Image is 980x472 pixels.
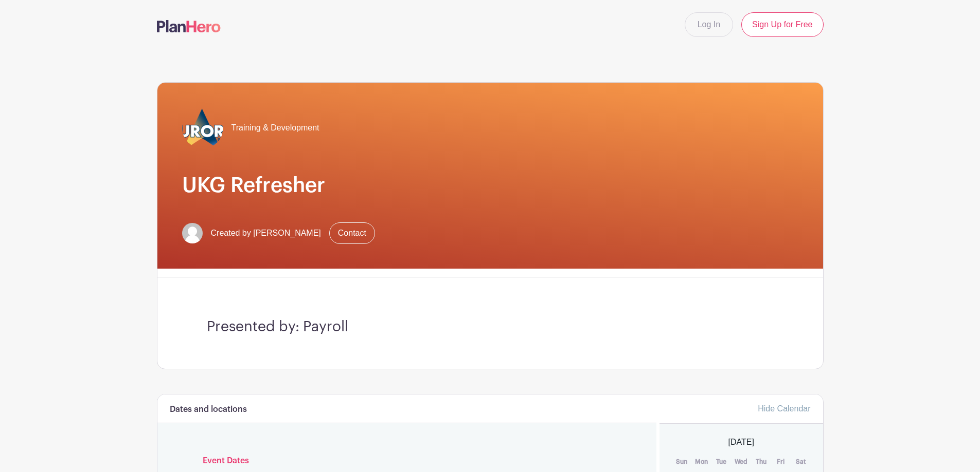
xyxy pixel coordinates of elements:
[182,107,223,148] img: 2023_COA_Horiz_Logo_PMS_BlueStroke%204.png
[194,456,620,466] h6: Event Dates
[732,457,752,467] th: Wed
[771,457,791,467] th: Fri
[170,405,247,414] h6: Dates and locations
[157,20,221,32] img: logo-507f7623f17ff9eddc593b1ce0a138ce2505c220e1c5a4e2b4648c50719b7d32.svg
[182,223,203,243] img: default-ce2991bfa6775e67f084385cd625a349d9dcbb7a52a09fb2fda1e96e2d18dcdb.png
[728,436,754,448] span: [DATE]
[211,227,321,239] span: Created by [PERSON_NAME]
[685,12,733,37] a: Log In
[207,318,774,336] h3: Presented by: Payroll
[758,404,810,413] a: Hide Calendar
[231,122,319,134] span: Training & Development
[329,222,375,244] a: Contact
[692,457,712,467] th: Mon
[741,12,823,37] a: Sign Up for Free
[672,457,692,467] th: Sun
[791,457,811,467] th: Sat
[751,457,771,467] th: Thu
[711,457,732,467] th: Tue
[182,173,798,198] h1: UKG Refresher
